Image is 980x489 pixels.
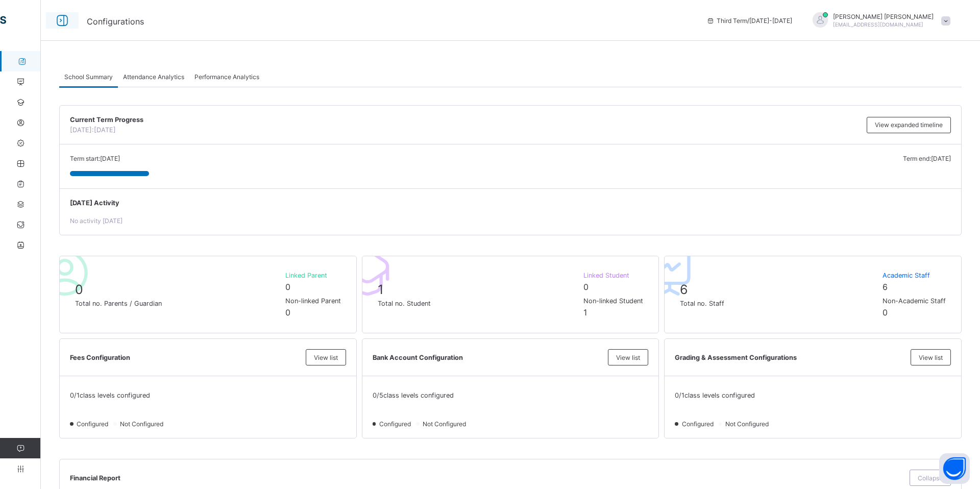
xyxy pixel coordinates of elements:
[675,392,755,399] span: 0 / 1 class levels configured
[70,392,150,399] span: 0 / 1 class levels configured
[675,354,905,361] span: Grading & Assessment Configurations
[119,420,166,428] span: Not Configured
[918,474,943,482] span: Collapse
[378,300,579,307] span: Total no. Student
[70,354,301,361] span: Fees Configuration
[583,282,589,292] span: 0
[378,282,384,297] span: 1
[706,17,792,25] span: session/term information
[75,300,280,307] span: Total no. Parents / Guardian
[802,12,955,29] div: MOHAMEDMOHAMED
[70,116,862,124] span: Current Term Progress
[285,272,341,279] span: Linked Parent
[883,282,888,292] span: 6
[583,307,587,317] span: 1
[70,217,122,225] span: No activity [DATE]
[883,307,888,317] span: 0
[76,420,111,428] span: Configured
[422,420,469,428] span: Not Configured
[70,155,120,162] span: Term start: [DATE]
[70,199,951,207] span: [DATE] Activity
[724,420,772,428] span: Not Configured
[123,73,184,81] span: Attendance Analytics
[875,121,943,129] span: View expanded timeline
[64,73,113,81] span: School Summary
[87,16,144,27] span: Configurations
[883,272,946,279] span: Academic Staff
[583,272,643,279] span: Linked Student
[194,73,259,81] span: Performance Analytics
[70,474,904,482] span: Financial Report
[680,300,877,307] span: Total no. Staff
[75,282,83,297] span: 0
[583,297,643,305] span: Non-linked Student
[373,354,603,361] span: Bank Account Configuration
[681,420,717,428] span: Configured
[378,420,414,428] span: Configured
[285,297,341,305] span: Non-linked Parent
[373,392,454,399] span: 0 / 5 class levels configured
[833,13,934,20] span: [PERSON_NAME] [PERSON_NAME]
[285,307,290,317] span: 0
[314,354,338,361] span: View list
[285,282,290,292] span: 0
[680,282,688,297] span: 6
[919,354,943,361] span: View list
[883,297,946,305] span: Non-Academic Staff
[70,126,116,134] span: [DATE]: [DATE]
[833,21,923,28] span: [EMAIL_ADDRESS][DOMAIN_NAME]
[939,453,970,484] button: Open asap
[903,155,951,162] span: Term end: [DATE]
[616,354,640,361] span: View list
